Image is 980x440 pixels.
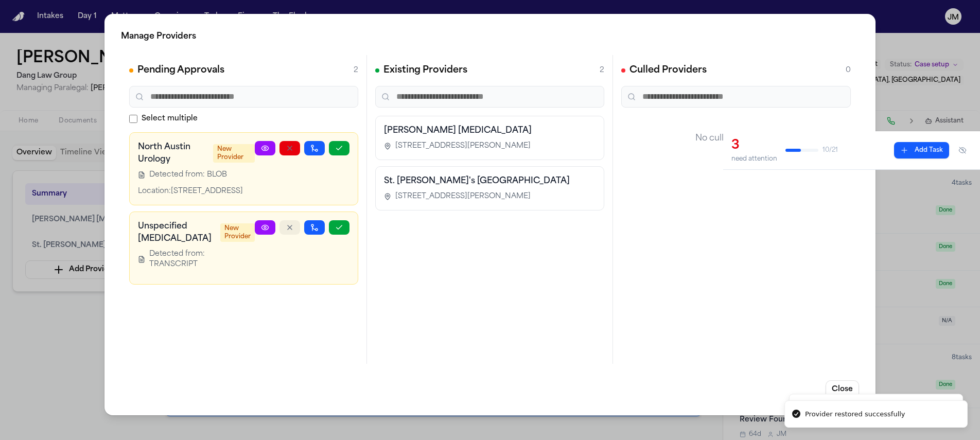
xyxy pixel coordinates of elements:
button: Reject [279,141,300,155]
div: Location: [STREET_ADDRESS] [138,186,255,197]
div: No culled providers [621,116,851,161]
h2: Pending Approvals [137,63,224,78]
span: 2 [354,65,358,76]
h2: Existing Providers [383,63,467,78]
h2: Manage Providers [121,30,859,43]
span: New Provider [213,144,255,163]
h3: [PERSON_NAME] [MEDICAL_DATA] [384,125,596,137]
input: Select multiple [129,115,137,123]
button: Approve [329,141,349,155]
span: 0 [846,65,851,76]
a: View Provider [255,141,275,155]
a: View Provider [255,220,275,235]
h3: St. [PERSON_NAME]'s [GEOGRAPHIC_DATA] [384,175,596,187]
h2: Culled Providers [629,63,707,78]
span: New Provider [220,223,255,242]
button: Reject [279,220,300,235]
span: [STREET_ADDRESS][PERSON_NAME] [395,141,531,151]
button: Merge [304,141,325,155]
h3: North Austin Urology [138,141,207,166]
button: Approve [329,220,349,235]
span: Detected from: TRANSCRIPT [149,249,255,270]
span: [STREET_ADDRESS][PERSON_NAME] [395,191,531,202]
h3: Unspecified [MEDICAL_DATA] [138,220,214,245]
span: Detected from: BLOB [149,170,227,180]
button: Close [826,380,859,399]
span: 2 [600,65,604,76]
span: Select multiple [142,114,198,124]
button: Merge [304,220,325,235]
